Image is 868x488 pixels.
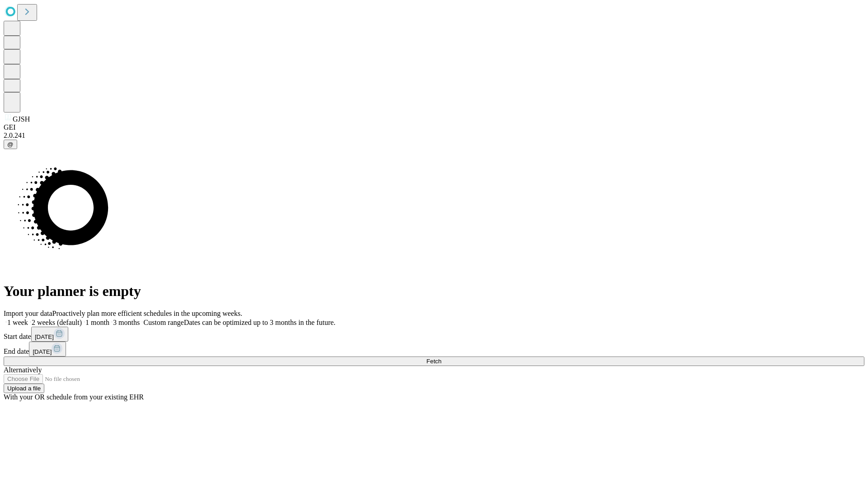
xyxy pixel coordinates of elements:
span: 1 month [85,319,109,326]
button: Upload a file [4,384,44,393]
button: @ [4,140,17,149]
span: Fetch [426,358,441,365]
h1: Your planner is empty [4,283,864,300]
div: 2.0.241 [4,131,864,140]
span: 2 weeks (default) [32,319,82,326]
span: With your OR schedule from your existing EHR [4,393,144,401]
span: [DATE] [35,333,54,340]
span: 1 week [7,319,28,326]
span: Proactively plan more efficient schedules in the upcoming weeks. [52,310,242,317]
button: [DATE] [31,327,68,342]
div: GEI [4,123,864,131]
span: 3 months [113,319,140,326]
span: Import your data [4,310,52,317]
span: Custom range [143,319,184,326]
span: @ [7,141,14,148]
span: Alternatively [4,366,42,374]
span: GJSH [13,115,30,123]
button: [DATE] [29,342,66,357]
button: Fetch [4,357,864,366]
div: Start date [4,327,864,342]
span: Dates can be optimized up to 3 months in the future. [184,319,335,326]
span: [DATE] [33,348,52,355]
div: End date [4,342,864,357]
